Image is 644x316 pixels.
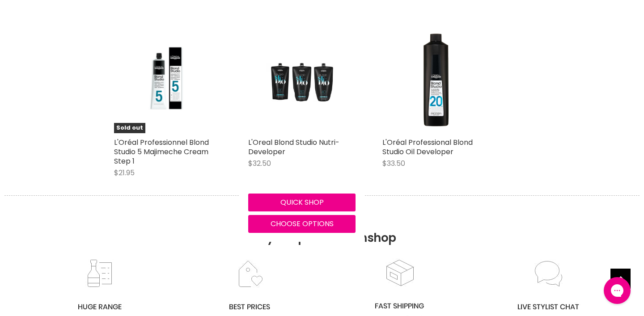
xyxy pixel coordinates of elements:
a: L'Oreal Blond Studio Nutri-Developer [248,137,339,157]
img: L'Oréal Professionnel Blond Studio 5 Majimeche Cream Step 1 [114,34,221,125]
a: L'Oréal Professionnel Blond Studio 5 Majimeche Cream Step 1 [114,137,209,166]
span: Choose options [271,219,334,229]
button: Quick shop [248,194,356,211]
span: $33.50 [382,158,405,169]
img: L'Oréal Professional Blond Studio Oil Developer [398,26,474,133]
a: L'Oréal Professionnel Blond Studio 5 Majimeche Cream Step 1Sold out [114,26,221,133]
a: L'Oreal Blond Studio Nutri-Developer [248,26,356,133]
a: Back to top [610,269,631,289]
span: Back to top [610,269,631,292]
span: Sold out [114,123,145,133]
img: L'Oreal Blond Studio Nutri-Developer [266,26,338,133]
span: $32.50 [248,158,271,169]
a: L'Oréal Professional Blond Studio Oil Developer [382,137,473,157]
button: Choose options [248,215,356,233]
a: L'Oréal Professional Blond Studio Oil Developer [382,26,490,133]
h2: Why shop with Salonshop [4,195,640,258]
span: $21.95 [114,168,135,178]
iframe: Gorgias live chat messenger [599,274,635,307]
